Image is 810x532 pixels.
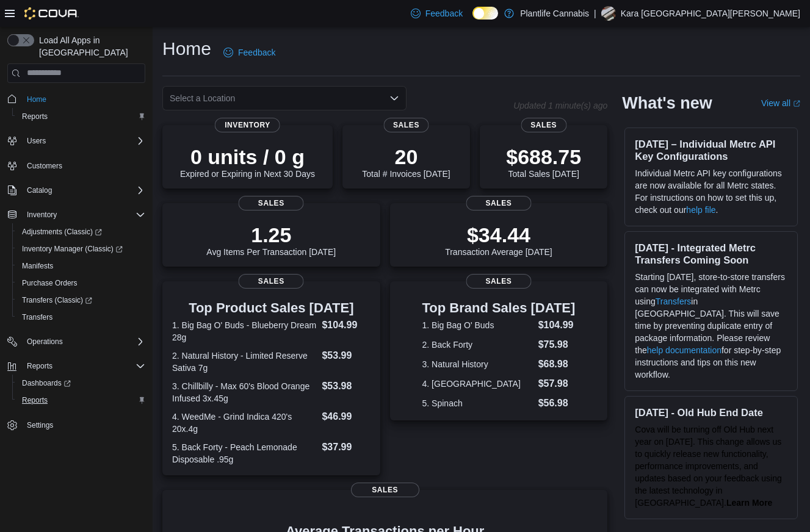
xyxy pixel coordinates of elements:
[383,118,429,132] span: Sales
[22,183,57,198] button: Catalog
[22,207,62,222] button: Inventory
[647,345,721,355] a: help documentation
[27,161,62,171] span: Customers
[622,93,712,113] h2: What's new
[22,207,145,222] span: Inventory
[322,379,370,394] dd: $53.98
[521,118,566,132] span: Sales
[17,376,76,390] a: Dashboards
[22,92,51,107] a: Home
[27,185,52,195] span: Catalog
[22,134,145,148] span: Users
[27,420,53,430] span: Settings
[362,145,450,179] div: Total # Invoices [DATE]
[12,240,150,257] a: Inventory Manager (Classic)
[17,310,57,325] a: Transfers
[22,159,67,173] a: Customers
[17,276,82,290] a: Purchase Orders
[22,395,48,405] span: Reports
[17,393,52,408] a: Reports
[506,145,581,169] p: $688.75
[351,483,419,497] span: Sales
[2,132,150,149] button: Users
[656,297,692,306] a: Transfers
[594,6,596,21] p: |
[206,223,336,247] p: 1.25
[635,406,787,419] h3: [DATE] - Old Hub End Date
[12,292,150,309] a: Transfers (Classic)
[466,274,531,289] span: Sales
[22,359,57,373] button: Reports
[24,7,79,20] img: Cova
[621,6,800,21] p: Kara [GEOGRAPHIC_DATA][PERSON_NAME]
[466,196,531,210] span: Sales
[2,416,150,434] button: Settings
[17,276,145,290] span: Purchase Orders
[322,318,370,332] dd: $104.99
[506,145,581,179] div: Total Sales [DATE]
[34,34,145,59] span: Load All Apps in [GEOGRAPHIC_DATA]
[22,334,68,349] button: Operations
[22,261,53,271] span: Manifests
[239,196,304,210] span: Sales
[22,417,145,433] span: Settings
[12,275,150,292] button: Purchase Orders
[172,350,317,374] dt: 2. Natural History - Limited Reserve Sativa 7g
[445,223,552,247] p: $34.44
[2,90,150,108] button: Home
[162,37,211,61] h1: Home
[215,118,280,132] span: Inventory
[12,392,150,409] button: Reports
[22,92,145,107] span: Home
[22,378,71,388] span: Dashboards
[538,396,576,411] dd: $56.98
[172,441,317,465] dt: 5. Back Forty - Peach Lemonade Disposable .95g
[635,425,782,508] span: Cova will be turning off Old Hub next year on [DATE]. This change allows us to quickly release ne...
[22,418,58,433] a: Settings
[425,7,463,20] span: Feedback
[406,1,468,26] a: Feedback
[27,210,57,220] span: Inventory
[22,295,92,305] span: Transfers (Classic)
[180,145,315,179] div: Expired or Expiring in Next 30 Days
[12,257,150,275] button: Manifests
[22,312,52,322] span: Transfers
[17,109,52,124] a: Reports
[538,357,576,372] dd: $68.98
[472,7,498,20] input: Dark Mode
[27,95,46,104] span: Home
[22,334,145,349] span: Operations
[17,293,145,307] span: Transfers (Classic)
[422,319,533,331] dt: 1. Big Bag O' Buds
[239,274,304,289] span: Sales
[761,98,800,108] a: View allExternal link
[322,348,370,363] dd: $53.99
[17,376,145,390] span: Dashboards
[472,20,473,20] span: Dark Mode
[22,244,123,254] span: Inventory Manager (Classic)
[238,46,275,59] span: Feedback
[635,242,787,266] h3: [DATE] - Integrated Metrc Transfers Coming Soon
[513,101,607,110] p: Updated 1 minute(s) ago
[27,337,63,347] span: Operations
[422,301,576,315] h3: Top Brand Sales [DATE]
[322,409,370,424] dd: $46.99
[27,361,52,371] span: Reports
[445,223,552,257] div: Transaction Average [DATE]
[362,145,450,169] p: 20
[538,337,576,352] dd: $75.98
[635,138,787,162] h3: [DATE] – Individual Metrc API Key Configurations
[12,375,150,392] a: Dashboards
[17,293,97,307] a: Transfers (Classic)
[172,301,371,315] h3: Top Product Sales [DATE]
[17,242,145,256] span: Inventory Manager (Classic)
[17,225,107,239] a: Adjustments (Classic)
[206,223,336,257] div: Avg Items Per Transaction [DATE]
[422,358,533,370] dt: 3. Natural History
[520,6,589,21] p: Plantlife Cannabis
[2,206,150,223] button: Inventory
[686,205,715,215] a: help file
[17,109,145,124] span: Reports
[726,498,772,508] strong: Learn More
[635,271,787,381] p: Starting [DATE], store-to-store transfers can now be integrated with Metrc using in [GEOGRAPHIC_D...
